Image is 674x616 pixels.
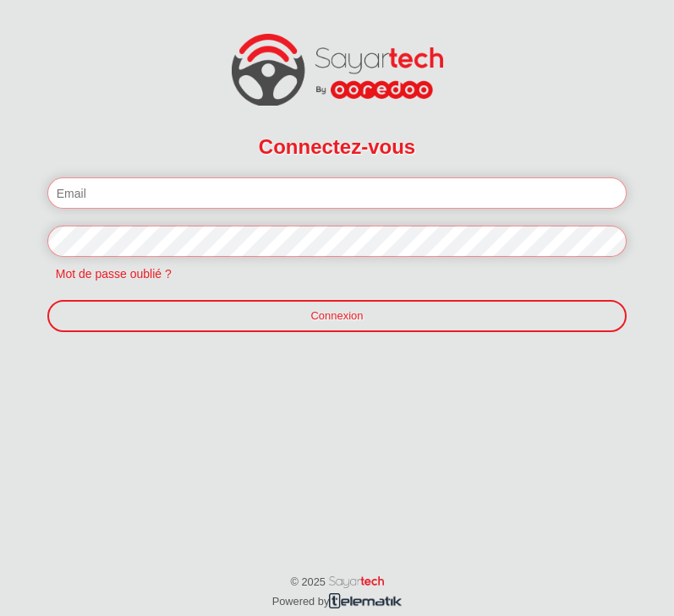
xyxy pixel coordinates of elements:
[47,267,180,281] a: Mot de passe oublié ?
[329,593,402,608] img: telematik.png
[47,300,627,332] a: Connexion
[329,576,384,588] img: word_sayartech.png
[218,557,457,611] p: © 2025 Powered by
[47,177,627,209] input: Email
[47,124,627,169] h2: Connectez-vous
